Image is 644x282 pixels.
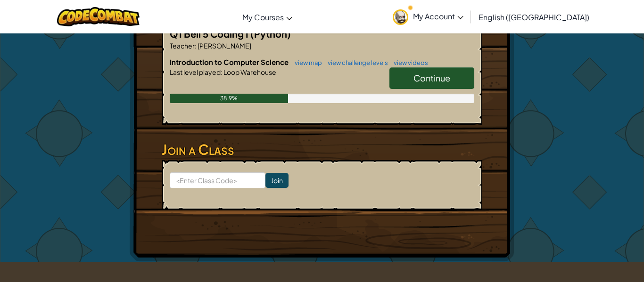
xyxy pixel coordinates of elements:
[170,28,250,40] span: Q1 Bell 5 Coding I
[290,59,322,66] a: view map
[479,12,589,22] span: English ([GEOGRAPHIC_DATA])
[474,4,594,30] a: English ([GEOGRAPHIC_DATA])
[242,12,284,22] span: My Courses
[265,173,289,188] input: Join
[197,41,251,50] span: [PERSON_NAME]
[221,68,223,76] span: :
[57,7,140,26] img: CodeCombat logo
[223,68,276,76] span: Loop Warehouse
[238,4,297,30] a: My Courses
[170,57,290,66] span: Introduction to Computer Science
[393,9,408,25] img: avatar
[170,41,195,50] span: Teacher
[389,59,428,66] a: view videos
[413,11,463,21] span: My Account
[413,73,450,83] span: Continue
[170,94,288,103] div: 38.9%
[250,28,291,40] span: (Python)
[323,59,388,66] a: view challenge levels
[170,68,221,76] span: Last level played
[195,41,197,50] span: :
[388,2,468,32] a: My Account
[170,172,265,188] input: <Enter Class Code>
[162,139,482,160] h3: Join a Class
